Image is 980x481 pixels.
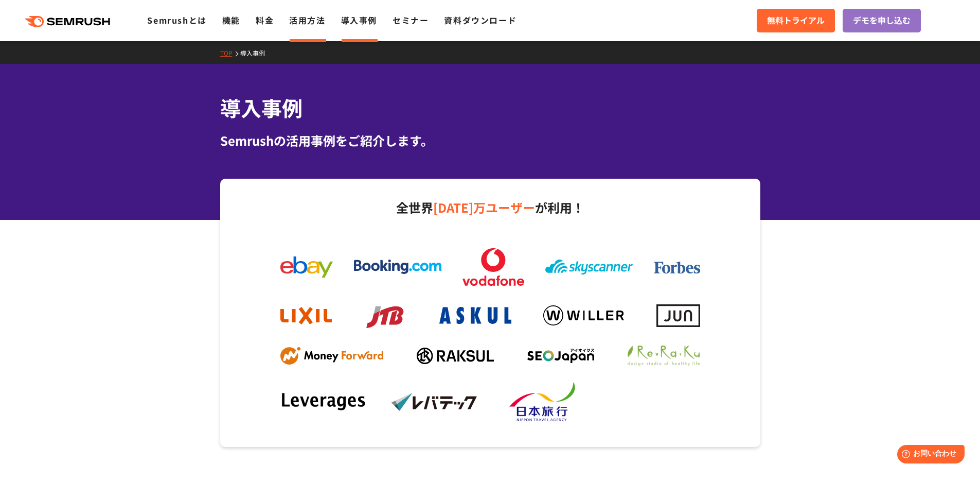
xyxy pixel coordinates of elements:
[220,93,760,123] h1: 導入事例
[393,14,429,26] a: セミナー
[444,14,516,26] a: 資料ダウンロード
[612,391,700,413] img: dummy
[270,197,710,218] p: 全世界 が利用！
[439,307,511,324] img: askul
[341,14,377,26] a: 導入事例
[147,14,206,26] a: Semrushとは
[256,14,274,26] a: 料金
[220,131,760,150] div: Semrushの活用事例をご紹介します。
[543,305,624,325] img: willer
[222,14,240,26] a: 機能
[280,256,333,278] img: ebay
[628,346,700,366] img: ReRaKu
[462,248,524,286] img: vodafone
[280,307,332,324] img: lixil
[527,349,594,363] img: seojapan
[502,382,589,423] img: nta
[545,260,633,274] img: skyscanner
[280,392,368,413] img: leverages
[843,9,921,32] a: デモを申し込む
[767,14,825,27] span: 無料トライアル
[240,48,273,57] a: 導入事例
[757,9,835,32] a: 無料トライアル
[888,441,969,470] iframe: Help widget launcher
[280,347,383,365] img: mf
[289,14,325,26] a: 活用方法
[364,301,407,331] img: jtb
[417,348,494,364] img: raksul
[656,304,700,327] img: jun
[433,198,535,216] span: [DATE]万ユーザー
[220,48,240,57] a: TOP
[654,262,700,274] img: forbes
[354,260,441,274] img: booking
[853,14,911,27] span: デモを申し込む
[391,392,478,411] img: levtech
